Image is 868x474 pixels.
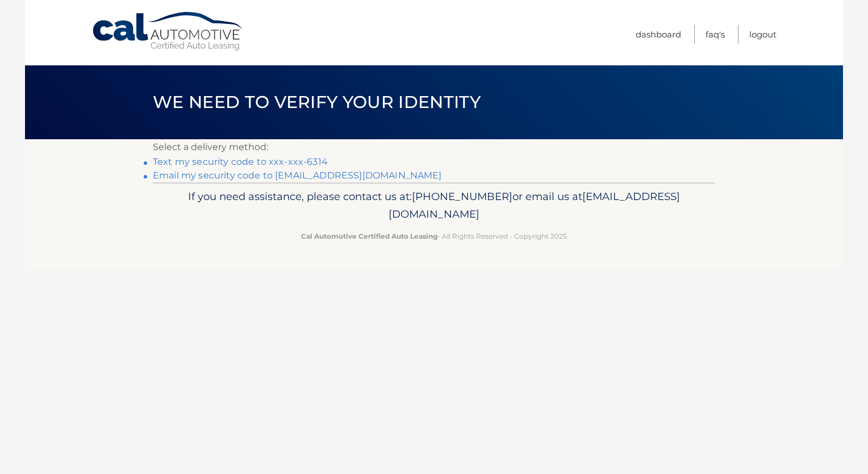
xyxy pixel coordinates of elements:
[412,190,512,203] span: [PHONE_NUMBER]
[153,156,328,167] a: Text my security code to xxx-xxx-6314
[749,25,777,44] a: Logout
[153,139,715,155] p: Select a delivery method:
[160,188,708,224] p: If you need assistance, please contact us at: or email us at
[153,92,481,113] span: We need to verify your identity
[301,232,437,240] strong: Cal Automotive Certified Auto Leasing
[160,230,708,242] p: - All Rights Reserved - Copyright 2025
[91,11,245,52] a: Cal Automotive
[153,170,442,181] a: Email my security code to [EMAIL_ADDRESS][DOMAIN_NAME]
[636,25,681,44] a: Dashboard
[706,25,725,44] a: FAQ's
